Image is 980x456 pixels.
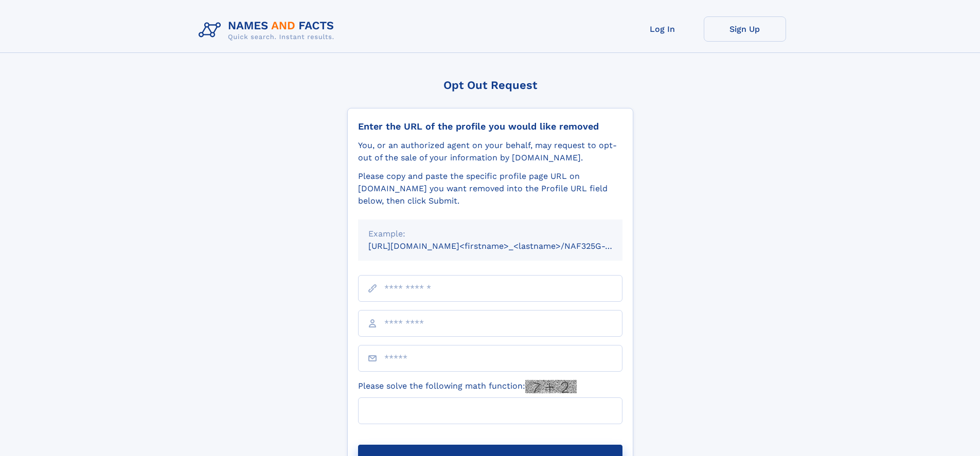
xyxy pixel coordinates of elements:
[358,170,622,207] div: Please copy and paste the specific profile page URL on [DOMAIN_NAME] you want removed into the Pr...
[368,241,642,251] small: [URL][DOMAIN_NAME]<firstname>_<lastname>/NAF325G-xxxxxxxx
[621,16,704,42] a: Log In
[358,121,622,132] div: Enter the URL of the profile you would like removed
[347,79,633,92] div: Opt Out Request
[194,16,343,44] img: Logo Names and Facts
[704,16,786,42] a: Sign Up
[368,228,612,240] div: Example:
[358,139,622,164] div: You, or an authorized agent on your behalf, may request to opt-out of the sale of your informatio...
[358,380,577,393] label: Please solve the following math function:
